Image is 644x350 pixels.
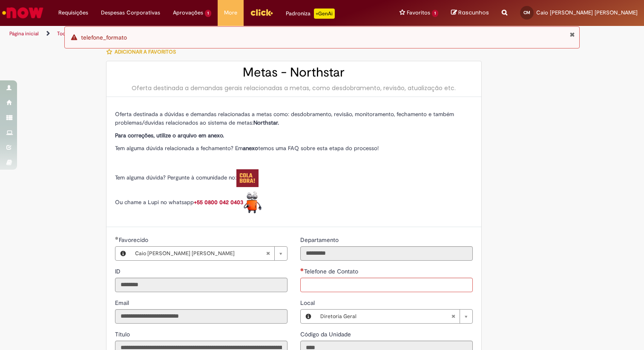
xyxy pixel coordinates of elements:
input: Telefone de Contato [300,278,473,292]
span: Necessários - Favorecido [119,236,150,244]
a: +55 0800 042 0403 [194,199,262,206]
span: Diretoria Geral [320,310,451,323]
a: Todos os Catálogos [57,30,102,37]
span: Somente leitura - ID [115,267,122,275]
span: Necessários [300,268,304,271]
abbr: Limpar campo Local [447,310,460,323]
label: Somente leitura - Departamento [300,236,340,244]
span: Somente leitura - Departamento [300,236,340,244]
strong: Para correções, utilize o arquivo em anexo. [115,132,224,139]
span: Somente leitura - Email [115,299,131,307]
span: Ou chame a Lupi no whatsapp [115,199,262,206]
input: Email [115,309,287,324]
span: Tem alguma dúvida relacionada a fechamento? Em temos uma FAQ sobre esta etapa do processo! [115,145,379,152]
a: Página inicial [9,30,39,37]
a: Caio [PERSON_NAME] [PERSON_NAME]Limpar campo Favorecido [131,247,287,260]
ul: Trilhas de página [6,26,423,42]
strong: Northstar. [253,119,279,126]
button: Favorecido, Visualizar este registro Caio Alexandre Flores Mendes [115,247,131,260]
a: Colabora [236,174,259,181]
span: Caio [PERSON_NAME] [PERSON_NAME] [536,9,638,16]
label: Somente leitura - Título [115,330,132,339]
span: Tem alguma dúvida? Pergunte à comunidade no: [115,174,259,181]
a: Diretoria GeralLimpar campo Local [316,310,472,323]
button: Fechar Notificação [569,31,575,38]
span: telefone_formato [81,34,127,41]
img: Lupi%20logo.pngx [243,191,262,214]
span: Adicionar a Favoritos [115,48,176,55]
span: Local [300,299,316,307]
strong: anexo [243,145,258,152]
input: Departamento [300,246,473,261]
span: Obrigatório Preenchido [115,236,119,240]
h2: Metas - Northstar [115,65,473,80]
div: Oferta destinada a demandas gerais relacionadas a metas, como desdobramento, revisão, atualização... [115,84,473,92]
input: ID [115,278,287,292]
abbr: Limpar campo Favorecido [262,247,274,260]
img: Colabora%20logo.pngx [236,169,259,187]
label: Somente leitura - Código da Unidade [300,330,353,339]
span: Requisições [58,9,88,17]
span: Caio [PERSON_NAME] [PERSON_NAME] [135,247,266,260]
img: ServiceNow [1,4,45,21]
label: Somente leitura - ID [115,267,122,276]
label: Somente leitura - Email [115,299,131,307]
span: Telefone de Contato [304,267,360,275]
button: Local, Visualizar este registro Diretoria Geral [301,310,316,323]
span: Oferta destinada a dúvidas e demandas relacionadas a metas como: desdobramento, revisão, monitora... [115,111,454,126]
